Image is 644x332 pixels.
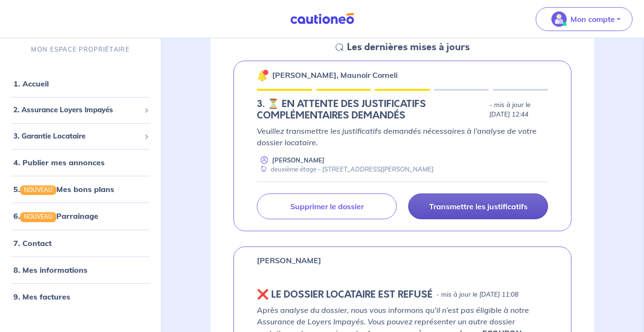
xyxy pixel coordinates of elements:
[272,69,398,81] p: [PERSON_NAME], Maunoir Corneli
[13,211,98,221] a: 6.NOUVEAUParrainage
[429,202,528,211] p: Transmettre les justificatifs
[4,153,157,172] div: 4. Publier mes annonces
[290,202,364,211] p: Supprimer le dossier
[436,290,518,300] p: - mis à jour le [DATE] 11:08
[13,184,114,194] a: 5.NOUVEAUMes bons plans
[408,193,548,219] a: Transmettre les justificatifs
[13,158,105,167] a: 4. Publier mes annonces
[347,42,470,53] h5: Les dernières mises à jours
[257,165,433,174] div: deuxième étage - [STREET_ADDRESS][PERSON_NAME]
[257,289,433,300] h5: ❌️️ LE DOSSIER LOCATAIRE EST REFUSÉ
[13,265,87,274] a: 8. Mes informations
[13,79,49,88] a: 1. Accueil
[272,156,325,165] p: [PERSON_NAME]
[4,127,157,145] div: 3. Garantie Locataire
[257,70,268,81] img: 🔔
[489,100,548,119] p: - mis à jour le [DATE] 12:44
[257,98,548,121] div: state: DOCUMENTS-INCOMPLETE, Context: NEW,CHOOSE-CERTIFICATE,RELATIONSHIP,LESSOR-DOCUMENTS
[13,105,140,116] span: 2. Assurance Loyers Impayés
[4,206,157,225] div: 6.NOUVEAUParrainage
[257,193,397,219] a: Supprimer le dossier
[4,101,157,119] div: 2. Assurance Loyers Impayés
[13,238,52,247] a: 7. Contact
[4,287,157,306] div: 9. Mes factures
[570,13,615,25] p: Mon compte
[257,98,486,121] h5: 3. ⏳️️ EN ATTENTE DES JUSTIFICATIFS COMPLÉMENTAIRES DEMANDÉS
[31,45,129,54] p: MON ESPACE PROPRIÉTAIRE
[4,74,157,93] div: 1. Accueil
[286,13,358,25] img: Cautioneo
[536,7,633,31] button: illu_account_valid_menu.svgMon compte
[13,130,140,141] span: 3. Garantie Locataire
[257,289,548,300] div: state: REJECTED, Context: NEW,CHOOSE-CERTIFICATE,ALONE,LESSOR-DOCUMENTS
[4,180,157,199] div: 5.NOUVEAUMes bons plans
[257,125,548,148] p: Veuillez transmettre les justificatifs demandés nécessaires à l’analyse de votre dossier locataire.
[551,11,567,27] img: illu_account_valid_menu.svg
[257,255,321,266] p: [PERSON_NAME]
[13,291,70,301] a: 9. Mes factures
[4,233,157,252] div: 7. Contact
[4,260,157,279] div: 8. Mes informations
